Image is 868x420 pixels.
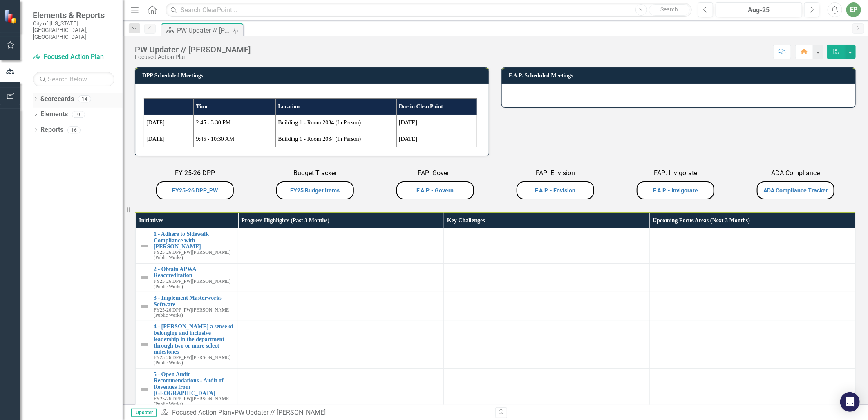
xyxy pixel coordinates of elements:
img: Not Defined [140,302,150,312]
p: FAP: Invigorate [617,169,734,180]
small: [PERSON_NAME] (Public Works) [154,307,234,318]
small: [PERSON_NAME] (Public Works) [154,355,234,366]
p: FAP: Govern [377,169,493,180]
span: FY25-26 DPP_PW [154,396,191,402]
button: F.A.P. - Invigorate [637,181,714,199]
span: 9:45 - 10:30 AM [196,136,234,142]
span: 2:45 - 3:30 PM [196,120,230,126]
button: Aug-25 [716,2,802,17]
span: [DATE] [146,120,165,126]
input: Search ClearPoint... [166,3,692,17]
div: PW Updater // [PERSON_NAME] [235,409,326,416]
button: FY25-26 DPP_PW [156,181,234,199]
a: F.A.P. - Govern [416,187,454,194]
td: Double-Click to Edit Right Click for Context Menu [136,263,238,292]
span: | [191,307,192,313]
strong: Time [196,104,208,110]
input: Search Below... [33,72,114,86]
span: Elements & Reports [33,10,114,20]
td: Double-Click to Edit [238,292,444,321]
img: ClearPoint Strategy [4,9,18,24]
td: Double-Click to Edit [238,321,444,368]
div: » [161,408,489,418]
img: Not Defined [140,340,150,350]
small: [PERSON_NAME] (Public Works) [154,250,234,260]
td: Double-Click to Edit [649,321,855,368]
div: PW Updater // [PERSON_NAME] [177,25,231,36]
h3: DPP Scheduled Meetings [142,72,485,79]
span: Building 1 - Room 2034 (In Person) [278,136,361,142]
span: FY25-26 DPP_PW [154,307,191,313]
div: 14 [78,95,91,102]
td: Double-Click to Edit [444,263,649,292]
span: Search [660,6,678,13]
span: | [191,355,192,360]
p: FAP: Envision [497,169,613,180]
a: Focused Action Plan [172,409,231,416]
p: Budget Tracker [257,169,373,180]
td: Double-Click to Edit [444,321,649,368]
td: Double-Click to Edit [238,228,444,264]
strong: Due in ClearPoint [399,104,443,110]
td: Double-Click to Edit [444,292,649,321]
img: Not Defined [140,384,150,394]
div: Aug-25 [718,5,799,15]
td: Double-Click to Edit [444,228,649,264]
strong: Location [278,104,300,110]
div: PW Updater // [PERSON_NAME] [135,45,251,54]
a: Elements [40,110,68,119]
span: Building 1 - Room 2034 (In Person) [278,120,361,126]
small: [PERSON_NAME] (Public Works) [154,279,234,289]
button: EP [846,2,861,17]
p: FY 25-26 DPP [137,169,253,180]
span: | [191,249,192,255]
td: Double-Click to Edit [238,368,444,410]
td: Double-Click to Edit [649,368,855,410]
td: Double-Click to Edit [649,263,855,292]
small: [PERSON_NAME] (Public Works) [154,396,234,407]
span: FY25-26 DPP_PW [154,249,191,255]
h3: F.A.P. Scheduled Meetings [509,72,851,79]
p: ADA Compliance [738,169,854,180]
span: FY25-26 DPP_PW [154,278,191,284]
span: | [191,278,192,284]
a: 2 - Obtain APWA Reaccreditation [154,266,234,279]
a: FY25-26 DPP_PW [172,187,218,194]
button: F.A.P. - Govern [396,181,474,199]
div: 16 [67,126,81,133]
div: Open Intercom Messenger [840,392,860,412]
td: Double-Click to Edit Right Click for Context Menu [136,292,238,321]
a: F.A.P. - Invigorate [653,187,698,194]
span: [DATE] [399,120,417,126]
a: FY25 Budget Items [291,187,340,194]
a: ADA Compliance Tracker [763,187,828,194]
td: Double-Click to Edit Right Click for Context Menu [136,321,238,368]
a: Scorecards [40,95,74,104]
td: Double-Click to Edit Right Click for Context Menu [136,368,238,410]
td: Double-Click to Edit [238,263,444,292]
div: 0 [72,111,85,118]
td: Double-Click to Edit [649,228,855,264]
a: F.A.P. - Envision [535,187,575,194]
div: Focused Action Plan [135,54,251,60]
img: Not Defined [140,241,150,251]
a: Reports [40,125,63,135]
img: Not Defined [140,273,150,282]
span: | [191,396,192,402]
a: 1 - Adhere to Sidewalk Compliance with [PERSON_NAME] [154,231,234,250]
a: Focused Action Plan [33,52,114,62]
a: 4 - [PERSON_NAME] a sense of belonging and inclusive leadership in the department through two or ... [154,323,234,355]
td: Double-Click to Edit Right Click for Context Menu [136,228,238,264]
a: 5 - Open Audit Recommendations - Audit of Revenues from [GEOGRAPHIC_DATA] [154,371,234,397]
button: Search [649,4,690,16]
small: City of [US_STATE][GEOGRAPHIC_DATA], [GEOGRAPHIC_DATA] [33,20,114,40]
span: FY25-26 DPP_PW [154,355,191,360]
span: [DATE] [146,136,165,142]
button: FY25 Budget Items [276,181,354,199]
button: F.A.P. - Envision [517,181,594,199]
span: Updater [131,409,157,417]
a: 3 - Implement Masterworks Software [154,295,234,307]
span: [DATE] [399,136,417,142]
td: Double-Click to Edit [444,368,649,410]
